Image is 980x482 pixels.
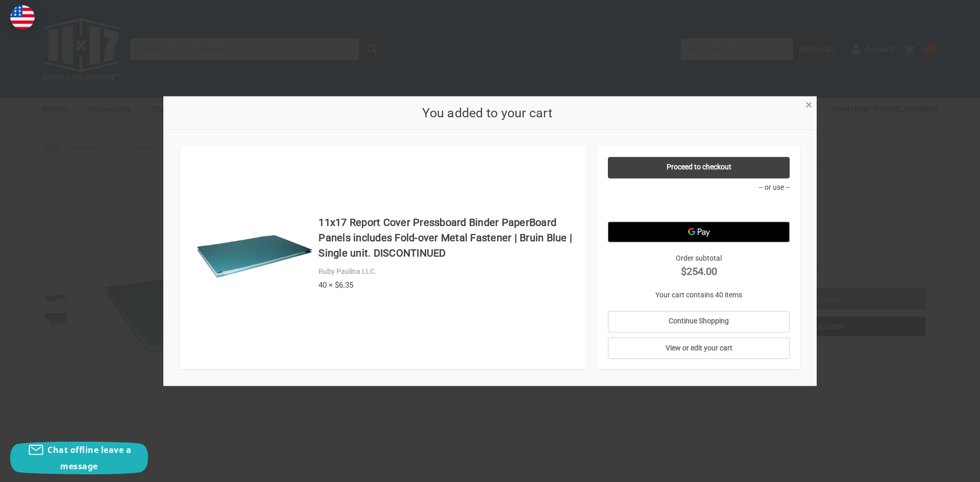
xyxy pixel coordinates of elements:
a: View or edit your cart [608,338,790,359]
span: Chat offline leave a message [47,444,131,472]
button: Google Pay [608,221,790,242]
img: 11x17 Report Cover Pressboard Binder PaperBoard Panels includes Fold-over Metal Fastener | Bruin ... [195,199,313,317]
a: Proceed to checkout [608,157,790,178]
h4: 11x17 Report Cover Pressboard Binder PaperBoard Panels includes Fold-over Metal Fastener | Bruin ... [318,215,576,261]
iframe: PayPal-paypal [608,196,790,216]
p: Your cart contains 40 items [608,289,790,300]
div: Ruby Paulina LLC. [318,266,576,277]
div: Order subtotal [608,252,790,278]
button: Chat offline leave a message [10,442,148,474]
span: × [805,97,812,112]
h2: You added to your cart [180,103,795,122]
img: duty and tax information for United States [10,5,35,30]
div: 40 × $6.35 [318,279,576,291]
a: Close [803,98,814,109]
p: -- or use -- [608,182,790,192]
strong: $254.00 [608,263,790,278]
a: Continue Shopping [608,311,790,332]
